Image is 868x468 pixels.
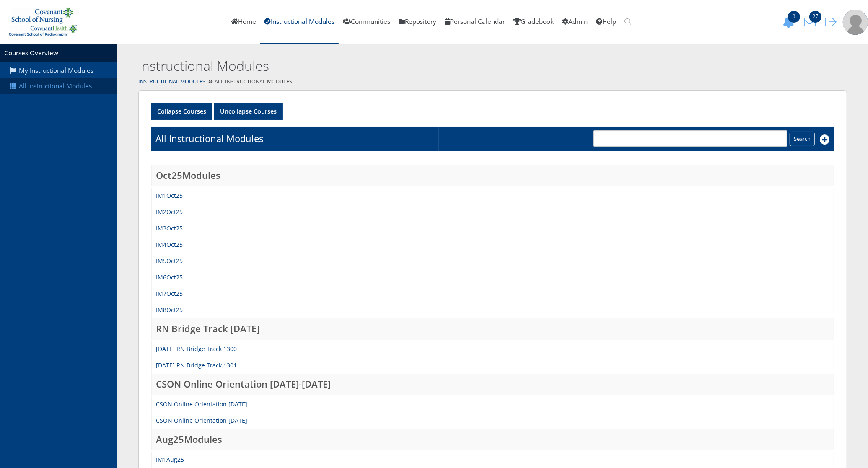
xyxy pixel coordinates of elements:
[138,57,686,75] h2: Instructional Modules
[790,132,815,146] input: Search
[780,16,801,28] button: 0
[117,76,868,88] div: All Instructional Modules
[843,10,868,35] img: user-profile-default-picture.png
[156,224,183,232] a: IM3Oct25
[156,345,237,353] a: [DATE] RN Bridge Track 1300
[152,374,834,396] td: CSON Online Orientation [DATE]-[DATE]
[156,455,184,463] a: IM1Aug25
[151,103,212,120] a: Collapse Courses
[152,318,834,341] td: RN Bridge Track [DATE]
[156,416,247,424] a: CSON Online Orientation [DATE]
[156,290,183,297] a: IM7Oct25
[4,49,58,57] a: Courses Overview
[156,361,237,369] a: [DATE] RN Bridge Track 1301
[820,134,830,145] i: Add New
[152,165,834,187] td: Oct25Modules
[156,191,183,199] a: IM1Oct25
[156,400,247,408] a: CSON Online Orientation [DATE]
[156,306,183,314] a: IM8Oct25
[214,103,283,120] a: Uncollapse Courses
[156,257,183,265] a: IM5Oct25
[156,240,183,248] a: IM4Oct25
[156,273,183,281] a: IM6Oct25
[156,208,183,216] a: IM2Oct25
[801,17,822,26] a: 27
[801,16,822,28] button: 27
[788,11,800,23] span: 0
[155,132,263,145] h1: All Instructional Modules
[780,17,801,26] a: 0
[152,429,834,451] td: Aug25Modules
[809,11,821,23] span: 27
[138,78,205,85] a: Instructional Modules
